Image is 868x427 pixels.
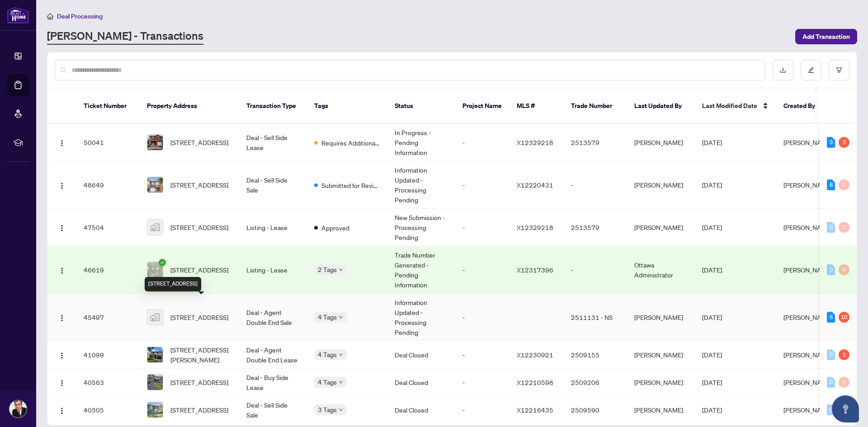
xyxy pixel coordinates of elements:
[387,209,455,246] td: New Submission - Processing Pending
[827,349,835,360] div: 0
[773,60,793,80] button: download
[627,396,695,424] td: [PERSON_NAME]
[839,222,849,233] div: 0
[170,265,228,275] span: [STREET_ADDRESS]
[76,396,140,424] td: 40505
[517,351,553,359] span: X12230921
[170,137,228,147] span: [STREET_ADDRESS]
[76,369,140,396] td: 40563
[76,341,140,369] td: 41099
[170,405,228,415] span: [STREET_ADDRESS]
[76,161,140,209] td: 48649
[827,404,835,415] div: 0
[55,178,69,192] button: Logo
[839,312,849,323] div: 10
[55,135,69,150] button: Logo
[783,223,832,231] span: [PERSON_NAME]
[455,209,509,246] td: -
[307,89,387,124] th: Tags
[827,137,835,148] div: 3
[627,161,695,209] td: [PERSON_NAME]
[339,352,343,357] span: down
[147,375,163,390] img: thumbnail-img
[783,266,832,274] span: [PERSON_NAME]
[339,380,343,385] span: down
[836,67,842,73] span: filter
[145,277,201,291] div: [STREET_ADDRESS]
[795,29,857,44] button: Add Transaction
[783,351,832,359] span: [PERSON_NAME]
[47,13,53,19] span: home
[776,89,830,124] th: Created By
[564,124,627,161] td: 2513579
[55,263,69,277] button: Logo
[627,209,695,246] td: [PERSON_NAME]
[58,182,66,189] img: Logo
[339,315,343,319] span: down
[55,375,69,389] button: Logo
[7,7,29,23] img: logo
[827,377,835,388] div: 0
[839,179,849,190] div: 0
[147,220,163,235] img: thumbnail-img
[55,347,69,362] button: Logo
[239,161,307,209] td: Deal - Sell Side Sale
[627,246,695,294] td: Ottawa Administrator
[239,341,307,369] td: Deal - Agent Double End Lease
[387,369,455,396] td: Deal Closed
[318,404,337,415] span: 3 Tags
[239,396,307,424] td: Deal - Sell Side Sale
[564,89,627,124] th: Trade Number
[387,246,455,294] td: Trade Number Generated - Pending Information
[564,161,627,209] td: -
[147,347,163,362] img: thumbnail-img
[147,135,163,150] img: thumbnail-img
[318,377,337,387] span: 4 Tags
[455,341,509,369] td: -
[839,137,849,148] div: 3
[783,313,832,321] span: [PERSON_NAME]
[239,124,307,161] td: Deal - Sell Side Lease
[839,349,849,360] div: 1
[76,209,140,246] td: 47504
[455,294,509,341] td: -
[170,377,228,387] span: [STREET_ADDRESS]
[387,294,455,341] td: Information Updated - Processing Pending
[239,209,307,246] td: Listing - Lease
[170,222,228,232] span: [STREET_ADDRESS]
[564,209,627,246] td: 2513579
[627,369,695,396] td: [PERSON_NAME]
[564,341,627,369] td: 2509155
[702,101,757,111] span: Last Modified Date
[455,161,509,209] td: -
[147,177,163,192] img: thumbnail-img
[627,294,695,341] td: [PERSON_NAME]
[702,406,722,414] span: [DATE]
[455,124,509,161] td: -
[783,181,832,189] span: [PERSON_NAME]
[170,180,228,190] span: [STREET_ADDRESS]
[702,351,722,359] span: [DATE]
[827,179,835,190] div: 8
[627,89,695,124] th: Last Updated By
[509,89,564,124] th: MLS #
[827,312,835,323] div: 6
[58,140,66,147] img: Logo
[147,262,163,277] img: thumbnail-img
[58,380,66,387] img: Logo
[517,406,553,414] span: X12216435
[47,28,203,45] a: [PERSON_NAME] - Transactions
[455,396,509,424] td: -
[9,400,27,418] img: Profile Icon
[783,138,832,146] span: [PERSON_NAME]
[829,60,849,80] button: filter
[839,377,849,388] div: 0
[517,223,553,231] span: X12329218
[455,369,509,396] td: -
[564,369,627,396] td: 2509206
[318,264,337,275] span: 2 Tags
[702,266,722,274] span: [DATE]
[517,378,553,386] span: X12210598
[58,352,66,359] img: Logo
[239,294,307,341] td: Deal - Agent Double End Sale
